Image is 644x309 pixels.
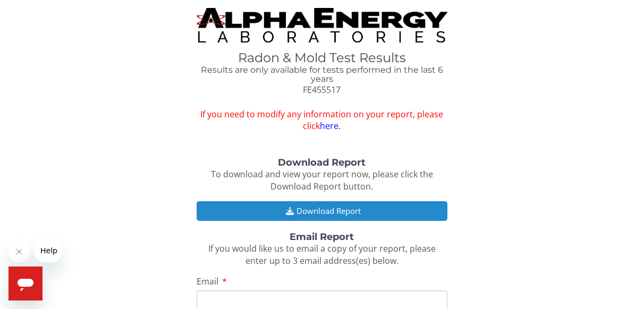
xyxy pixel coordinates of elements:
[303,84,341,96] span: FE455517
[9,267,43,301] iframe: Button to launch messaging window
[197,8,448,42] img: TightCrop.jpg
[211,168,433,192] span: To download and view your report now, please click the Download Report button.
[278,157,366,168] strong: Download Report
[197,51,448,65] h1: Radon & Mold Test Results
[197,65,448,84] h4: Results are only available for tests performed in the last 6 years
[290,231,354,243] strong: Email Report
[197,276,218,287] span: Email
[34,239,62,262] iframe: Message from company
[197,108,448,133] span: If you need to modify any information on your report, please click
[208,243,436,267] span: If you would like us to email a copy of your report, please enter up to 3 email address(es) below.
[197,201,448,221] button: Download Report
[320,120,341,132] a: here.
[9,241,30,262] iframe: Close message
